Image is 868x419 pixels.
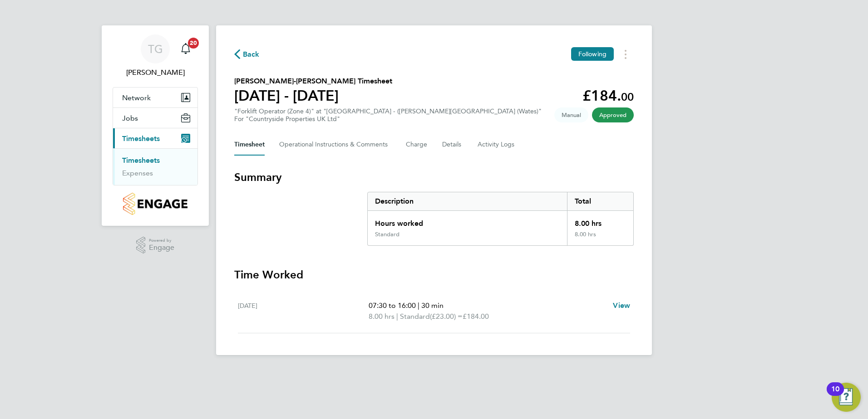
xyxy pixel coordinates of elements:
span: 30 min [421,301,444,310]
div: Description [368,192,567,210]
span: 00 [621,90,634,103]
h1: [DATE] - [DATE] [234,87,392,105]
a: 20 [177,34,195,63]
div: 10 [831,389,839,401]
div: 8.00 hrs [567,231,633,245]
span: Following [578,50,607,58]
img: countryside-properties-logo-retina.png [123,193,187,215]
span: 07:30 to 16:00 [369,301,416,310]
div: Hours worked [368,211,567,231]
div: [DATE] [238,300,369,322]
button: Timesheets [113,128,197,148]
div: For "Countryside Properties UK Ltd" [234,115,542,123]
span: | [396,312,398,321]
button: Timesheets Menu [617,47,634,61]
span: Standard [400,311,430,322]
button: Timesheet [234,134,265,156]
a: Timesheets [122,156,160,165]
div: Standard [375,231,399,238]
span: Network [122,93,151,102]
span: TG [148,43,163,55]
button: Charge [406,134,428,156]
nav: Main navigation [102,25,209,226]
span: This timesheet was manually created. [554,107,588,122]
span: This timesheet has been approved. [592,107,634,122]
span: Timesheets [122,134,160,143]
button: Jobs [113,108,197,128]
span: £184.00 [463,312,489,321]
h2: [PERSON_NAME]-[PERSON_NAME] Timesheet [234,76,392,87]
span: Engage [149,244,174,252]
span: Back [243,49,260,60]
h3: Time Worked [234,268,634,282]
button: Details [442,134,463,156]
span: 8.00 hrs [369,312,395,321]
button: Network [113,88,197,107]
div: Total [567,192,633,210]
span: (£23.00) = [430,312,463,321]
a: TG[PERSON_NAME] [113,34,198,78]
button: Open Resource Center, 10 new notifications [832,383,861,412]
span: Tyler Gaston [113,67,198,78]
button: Back [234,49,260,60]
h3: Summary [234,170,634,185]
section: Timesheet [234,170,634,333]
button: Operational Instructions & Comments [279,134,391,156]
app-decimal: £184. [582,87,634,104]
button: Following [571,47,614,61]
div: Timesheets [113,148,197,185]
button: Activity Logs [478,134,516,156]
a: View [613,300,630,311]
span: View [613,301,630,310]
div: 8.00 hrs [567,211,633,231]
span: Powered by [149,237,174,244]
a: Powered byEngage [136,237,175,254]
div: Summary [367,192,634,246]
div: "Forklift Operator (Zone 4)" at "[GEOGRAPHIC_DATA] - ([PERSON_NAME][GEOGRAPHIC_DATA] (Wates)" [234,107,542,123]
a: Go to home page [113,193,198,215]
span: | [418,301,419,310]
span: Jobs [122,114,138,122]
span: 20 [188,38,199,49]
a: Expenses [122,169,153,177]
